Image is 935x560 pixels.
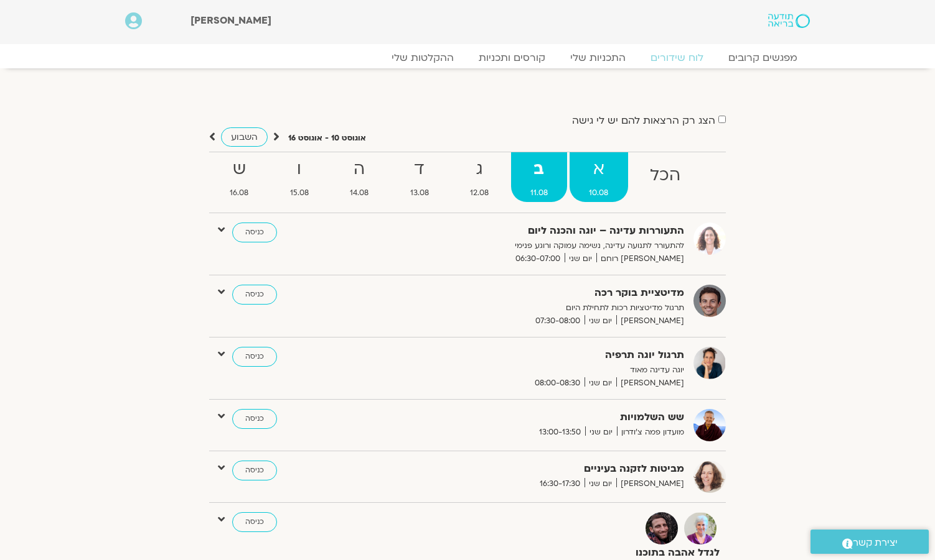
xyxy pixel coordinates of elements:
[379,239,684,252] p: להתעורר לתנועה עדינה, נשימה עמוקה ורוגע פנימי
[585,377,616,390] span: יום שני
[631,162,700,190] strong: הכל
[232,409,277,429] a: כניסה
[531,314,585,328] span: 07:30-08:00
[716,52,810,64] a: מפגשים קרובים
[221,127,268,147] a: השבוע
[331,186,388,200] span: 14.08
[379,223,684,239] strong: התעוררות עדינה – יוגה והכנה ליום
[288,132,366,145] p: אוגוסט 10 - אוגוסט 16
[570,155,628,183] strong: א
[379,347,684,364] strong: תרגול יוגה תרפיה
[232,347,277,367] a: כניסה
[271,152,329,202] a: ו15.08
[558,52,638,64] a: התכניות שלי
[535,426,585,439] span: 13:00-13:50
[331,155,388,183] strong: ה
[596,252,684,265] span: [PERSON_NAME] רוחם
[125,52,810,64] nav: Menu
[616,377,684,390] span: [PERSON_NAME]
[379,461,684,477] strong: מביטות לזקנה בעיניים
[391,155,449,183] strong: ד
[190,14,271,27] span: [PERSON_NAME]
[466,52,558,64] a: קורסים ותכניות
[210,186,268,200] span: 16.08
[379,52,466,64] a: ההקלטות שלי
[853,535,898,551] span: יצירת קשר
[617,426,684,439] span: מועדון פמה צ'ודרון
[379,409,684,426] strong: שש השלמויות
[810,530,929,554] a: יצירת קשר
[570,186,628,200] span: 10.08
[232,512,277,532] a: כניסה
[271,155,329,183] strong: ו
[331,152,388,202] a: ה14.08
[232,223,277,242] a: כניסה
[572,115,715,126] label: הצג רק הרצאות להם יש לי גישה
[231,131,258,143] span: השבוע
[379,285,684,301] strong: מדיטציית בוקר רכה
[379,364,684,377] p: יוגה עדינה מאוד
[570,152,628,202] a: א10.08
[391,152,449,202] a: ד13.08
[511,152,568,202] a: ב11.08
[379,301,684,314] p: תרגול מדיטציות רכות לתחילת היום
[638,52,716,64] a: לוח שידורים
[271,186,329,200] span: 15.08
[530,377,585,390] span: 08:00-08:30
[511,155,568,183] strong: ב
[616,314,684,328] span: [PERSON_NAME]
[511,186,568,200] span: 11.08
[585,477,616,490] span: יום שני
[451,152,509,202] a: ג12.08
[232,285,277,305] a: כניסה
[585,314,616,328] span: יום שני
[391,186,449,200] span: 13.08
[565,252,596,265] span: יום שני
[451,186,509,200] span: 12.08
[616,477,684,490] span: [PERSON_NAME]
[451,155,509,183] strong: ג
[511,252,565,265] span: 06:30-07:00
[210,152,268,202] a: ש16.08
[585,426,617,439] span: יום שני
[535,477,585,490] span: 16:30-17:30
[210,155,268,183] strong: ש
[232,461,277,480] a: כניסה
[631,152,700,202] a: הכל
